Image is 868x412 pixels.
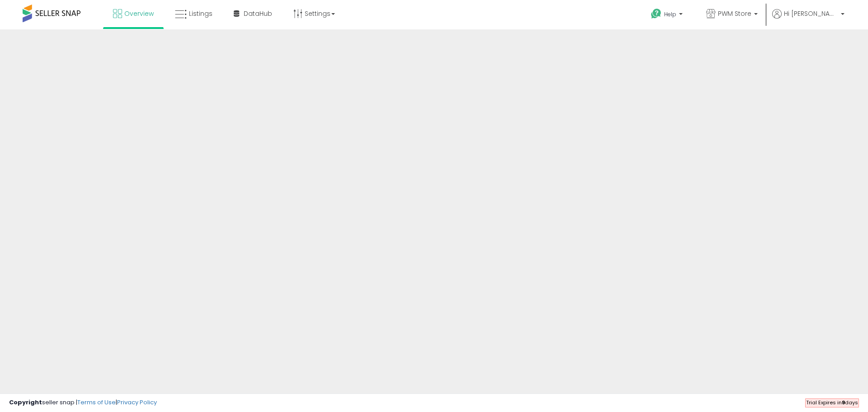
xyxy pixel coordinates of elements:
[842,399,845,406] b: 9
[784,9,838,18] span: Hi [PERSON_NAME]
[77,398,116,407] a: Terms of Use
[651,8,662,19] i: Get Help
[244,9,272,18] span: DataHub
[664,10,676,18] span: Help
[117,398,157,407] a: Privacy Policy
[806,399,858,406] span: Trial Expires in days
[772,9,844,29] a: Hi [PERSON_NAME]
[124,9,154,18] span: Overview
[9,398,42,407] strong: Copyright
[9,398,157,407] div: seller snap | |
[644,1,692,29] a: Help
[189,9,212,18] span: Listings
[718,9,751,18] span: PWM Store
